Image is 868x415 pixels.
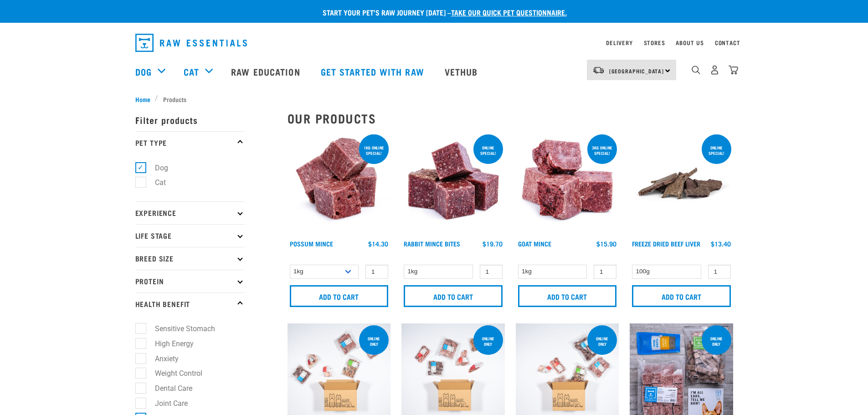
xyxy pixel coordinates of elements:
p: Life Stage [135,224,245,247]
div: 3kg online special! [587,141,617,160]
img: Raw Essentials Logo [135,34,247,52]
input: Add to cart [632,285,731,307]
a: Dog [135,65,152,78]
div: $15.90 [596,240,616,247]
p: Health Benefit [135,292,245,315]
img: Stack Of Freeze Dried Beef Liver For Pets [630,133,733,236]
input: Add to cart [518,285,617,307]
a: Home [135,94,155,104]
input: Add to cart [404,285,503,307]
a: Vethub [436,53,489,90]
img: van-moving.png [592,66,605,74]
label: Anxiety [140,353,182,364]
label: Cat [140,177,169,188]
label: Weight Control [140,368,206,379]
img: home-icon@2x.png [729,65,738,75]
a: Possum Mince [290,242,333,245]
img: 1102 Possum Mince 01 [288,133,391,236]
div: 1kg online special! [359,141,389,160]
div: $13.40 [711,240,731,247]
input: Add to cart [290,285,389,307]
input: 1 [594,265,616,279]
p: Pet Type [135,131,245,154]
h2: Our Products [288,111,733,125]
img: 1077 Wild Goat Mince 01 [516,133,619,236]
a: Goat Mince [518,242,551,245]
a: Rabbit Mince Bites [404,242,460,245]
div: $14.30 [368,240,388,247]
a: take our quick pet questionnaire. [451,10,567,14]
div: Online Only [359,332,389,351]
img: Whole Minced Rabbit Cubes 01 [401,133,505,236]
a: Delivery [606,41,632,44]
p: Experience [135,201,245,224]
label: Sensitive Stomach [140,323,219,334]
img: home-icon-1@2x.png [692,66,700,74]
label: Joint Care [140,398,191,409]
div: online only [702,332,731,351]
a: Stores [644,41,665,44]
input: 1 [708,265,731,279]
input: 1 [480,265,503,279]
span: Home [135,94,150,104]
p: Protein [135,270,245,292]
p: Filter products [135,108,245,131]
label: High Energy [140,338,197,349]
a: About Us [676,41,704,44]
label: Dog [140,162,172,174]
div: ONLINE SPECIAL! [702,141,731,160]
a: Cat [184,65,199,78]
div: $19.70 [483,240,503,247]
div: Online Only [587,332,617,351]
span: [GEOGRAPHIC_DATA] [609,69,664,72]
a: Get started with Raw [312,53,436,90]
a: Contact [715,41,740,44]
p: Breed Size [135,247,245,270]
input: 1 [365,265,388,279]
nav: dropdown navigation [128,30,740,56]
img: user.png [710,65,719,75]
div: Online Only [473,332,503,351]
label: Dental Care [140,383,196,394]
div: ONLINE SPECIAL! [473,141,503,160]
a: Raw Education [222,53,311,90]
a: Freeze Dried Beef Liver [632,242,700,245]
nav: breadcrumbs [135,94,733,104]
